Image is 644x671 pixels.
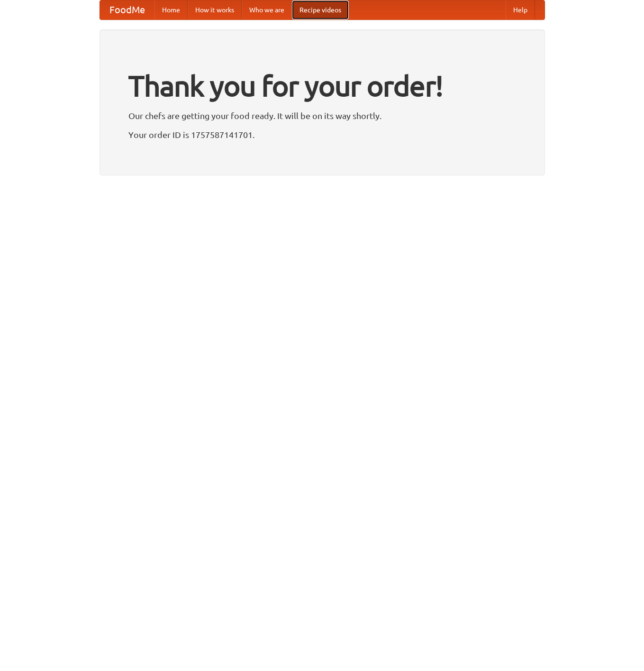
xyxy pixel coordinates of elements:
[188,0,242,19] a: How it works
[292,0,349,19] a: Recipe videos
[154,0,188,19] a: Home
[506,0,535,19] a: Help
[128,128,516,142] p: Your order ID is 1757587141701.
[242,0,292,19] a: Who we are
[100,0,154,19] a: FoodMe
[128,63,516,109] h1: Thank you for your order!
[128,109,516,123] p: Our chefs are getting your food ready. It will be on its way shortly.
